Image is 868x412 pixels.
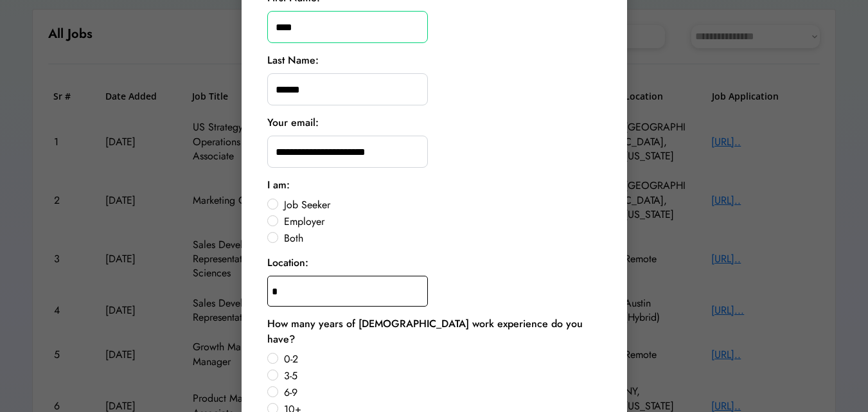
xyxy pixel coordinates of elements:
label: Job Seeker [280,200,601,210]
label: 0-2 [280,354,601,364]
div: I am: [267,177,290,193]
label: 3-5 [280,371,601,381]
div: Location: [267,255,308,271]
div: Your email: [267,115,319,130]
div: How many years of [DEMOGRAPHIC_DATA] work experience do you have? [267,316,601,347]
label: Both [280,233,601,244]
label: Employer [280,217,601,227]
label: 6-9 [280,388,601,398]
div: Last Name: [267,53,319,68]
